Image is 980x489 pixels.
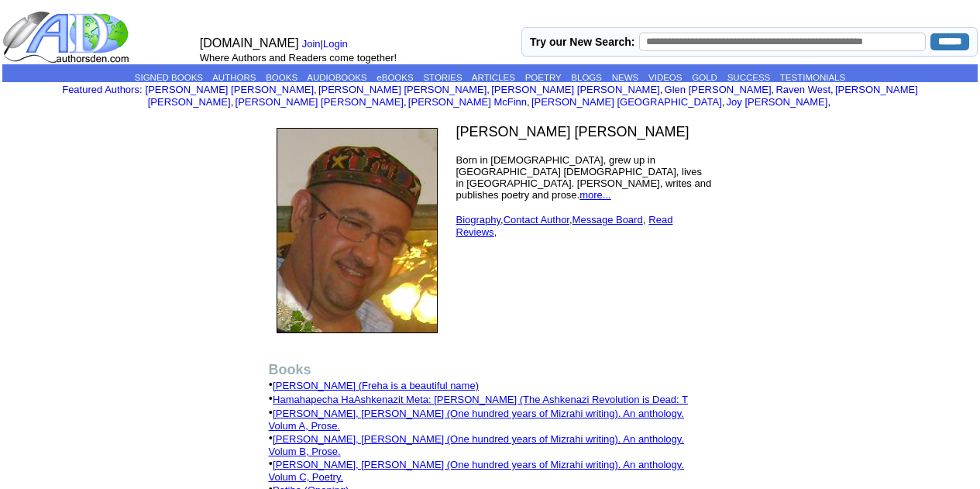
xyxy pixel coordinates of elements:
[456,124,689,139] font: [PERSON_NAME] [PERSON_NAME]
[323,38,348,50] a: Login
[780,73,845,82] a: TESTIMONIALS
[302,38,353,50] font: |
[135,73,203,82] a: SIGNED BOOKS
[571,73,602,82] a: BLOGS
[273,394,688,405] a: Hamahapecha HaAshkenazit Meta: [PERSON_NAME] (The Ashkenazi Revolution is Dead: T
[269,362,311,377] b: Books
[774,86,775,95] font: i
[2,10,132,64] img: logo_ad.gif
[530,36,634,48] label: Try our New Search:
[233,98,235,107] font: i
[727,73,771,82] a: SUCCESS
[148,84,918,108] a: [PERSON_NAME] [PERSON_NAME]
[212,73,256,82] a: AUTHORS
[662,86,664,95] font: i
[302,38,321,50] a: Join
[727,96,828,108] a: Joy [PERSON_NAME]
[525,73,562,82] a: POETRY
[236,96,404,108] a: [PERSON_NAME] [PERSON_NAME]
[612,73,639,82] a: NEWS
[273,380,479,391] a: [PERSON_NAME] (Freha is a beautiful name)
[62,84,139,95] a: Featured Authors
[456,214,673,238] a: Read Reviews
[573,214,643,226] a: Message Board
[834,86,835,95] font: i
[269,459,684,483] a: [PERSON_NAME], [PERSON_NAME] (One hundred years of Mizrahi writing). An anthology. Volum C, Poetry.
[491,84,659,95] a: [PERSON_NAME] [PERSON_NAME]
[423,73,462,82] a: STORIES
[579,189,610,201] a: more...
[200,36,299,50] font: [DOMAIN_NAME]
[269,433,684,457] a: [PERSON_NAME], [PERSON_NAME] (One hundred years of Mizrahi writing). An anthology. Volum B, Prose.
[456,214,501,226] a: Biography
[62,84,142,95] font: :
[531,96,722,108] a: [PERSON_NAME] [GEOGRAPHIC_DATA]
[200,52,397,64] font: Where Authors and Readers come together!
[490,86,491,95] font: i
[456,214,673,238] font: ,
[530,98,531,107] font: i
[277,128,438,333] img: 7261.JPG
[377,73,413,82] a: eBOOKS
[146,84,918,108] font: , , , , , , , , , ,
[830,98,832,107] font: i
[307,73,366,82] a: AUDIOBOOKS
[456,154,712,226] font: Born in [DEMOGRAPHIC_DATA], grew up in [GEOGRAPHIC_DATA] [DEMOGRAPHIC_DATA], lives in [GEOGRAPHIC...
[775,84,830,95] a: Raven West
[504,214,569,226] a: Contact Author
[146,84,314,95] a: [PERSON_NAME] [PERSON_NAME]
[318,84,487,95] a: [PERSON_NAME] [PERSON_NAME]
[692,73,717,82] a: GOLD
[724,98,726,107] font: i
[266,73,297,82] a: BOOKS
[665,84,772,95] a: Glen [PERSON_NAME]
[648,73,682,82] a: VIDEOS
[408,96,527,108] a: [PERSON_NAME] McFinn
[407,98,408,107] font: i
[269,408,684,432] a: [PERSON_NAME], [PERSON_NAME] (One hundred years of Mizrahi writing). An anthology. Volum A, Prose.
[317,86,318,95] font: i
[472,73,515,82] a: ARTICLES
